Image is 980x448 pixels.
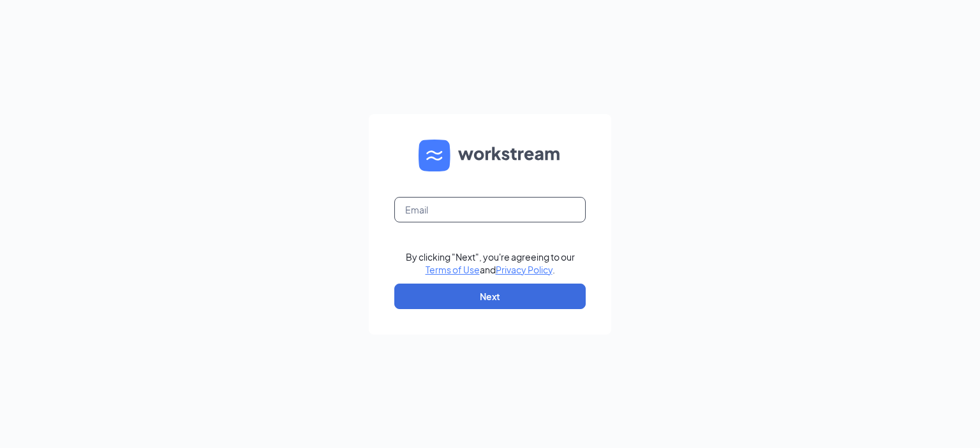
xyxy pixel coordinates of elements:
[496,264,553,275] a: Privacy Policy
[406,250,575,276] div: By clicking "Next", you're agreeing to our and .
[394,197,586,222] input: Email
[419,140,561,171] img: WS logo and Workstream text
[426,264,480,275] a: Terms of Use
[394,284,586,309] button: Next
